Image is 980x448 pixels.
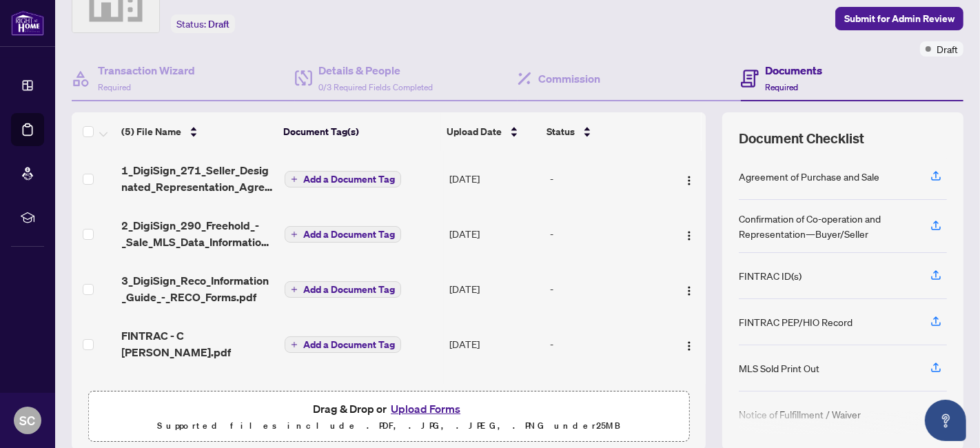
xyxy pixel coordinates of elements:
[285,226,401,243] button: Add a Document Tag
[303,230,395,239] span: Add a Document Tag
[739,360,819,376] div: MLS Sold Print Out
[441,112,541,151] th: Upload Date
[319,62,433,79] h4: Details & People
[444,316,544,371] td: [DATE]
[122,272,274,305] span: 3_DigiSign_Reco_Information_Guide_-_RECO_Forms.pdf
[122,217,274,250] span: 2_DigiSign_290_Freehold_-_Sale_MLS_Data_Information_Form_-_PropTx-[PERSON_NAME].pdf
[739,314,853,329] div: FINTRAC PEP/HIO Record
[98,62,195,79] h4: Transaction Wizard
[684,340,695,352] img: Logo
[739,268,802,283] div: FINTRAC ID(s)
[285,281,401,298] button: Add a Document Tag
[547,124,575,139] span: Status
[678,278,700,300] button: Logo
[739,129,864,148] span: Document Checklist
[319,82,433,92] span: 0/3 Required Fields Completed
[447,124,502,139] span: Upload Date
[98,82,131,92] span: Required
[739,211,914,241] div: Confirmation of Co-operation and Representation—Buyer/Seller
[684,285,695,296] img: Logo
[122,383,274,416] span: FINTRAC - [PERSON_NAME].pdf
[678,167,700,190] button: Logo
[291,176,298,183] span: plus
[684,230,695,241] img: Logo
[678,223,700,245] button: Logo
[208,18,229,30] span: Draft
[122,162,274,195] span: 1_DigiSign_271_Seller_Designated_Representation_Agreement_Authority_to_Offer_for_Sale_-_PropTx-[P...
[766,62,823,79] h4: Documents
[122,327,274,360] span: FINTRAC - C [PERSON_NAME].pdf
[550,226,665,241] div: -
[291,341,298,348] span: plus
[285,336,401,354] button: Add a Document Tag
[444,151,544,206] td: [DATE]
[303,285,395,294] span: Add a Document Tag
[550,336,665,352] div: -
[171,14,235,33] div: Status:
[925,400,966,441] button: Open asap
[684,175,695,186] img: Logo
[844,8,955,30] span: Submit for Admin Review
[278,112,441,151] th: Document Tag(s)
[541,112,666,151] th: Status
[444,371,544,427] td: [DATE]
[285,225,401,243] button: Add a Document Tag
[291,286,298,293] span: plus
[766,82,799,92] span: Required
[444,261,544,316] td: [DATE]
[116,112,278,151] th: (5) File Name
[303,340,395,349] span: Add a Document Tag
[835,7,963,30] button: Submit for Admin Review
[444,206,544,261] td: [DATE]
[387,400,465,418] button: Upload Forms
[121,124,181,139] span: (5) File Name
[97,418,680,434] p: Supported files include .PDF, .JPG, .JPEG, .PNG under 25 MB
[11,10,44,36] img: logo
[285,170,401,188] button: Add a Document Tag
[678,333,700,355] button: Logo
[550,171,665,186] div: -
[538,70,600,87] h4: Commission
[550,281,665,296] div: -
[89,391,688,442] span: Drag & Drop orUpload FormsSupported files include .PDF, .JPG, .JPEG, .PNG under25MB
[739,407,861,422] div: Notice of Fulfillment / Waiver
[285,281,401,298] button: Add a Document Tag
[313,400,465,418] span: Drag & Drop or
[937,41,958,57] span: Draft
[739,169,879,184] div: Agreement of Purchase and Sale
[303,174,395,184] span: Add a Document Tag
[291,231,298,238] span: plus
[285,336,401,353] button: Add a Document Tag
[285,171,401,187] button: Add a Document Tag
[20,411,36,430] span: SC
